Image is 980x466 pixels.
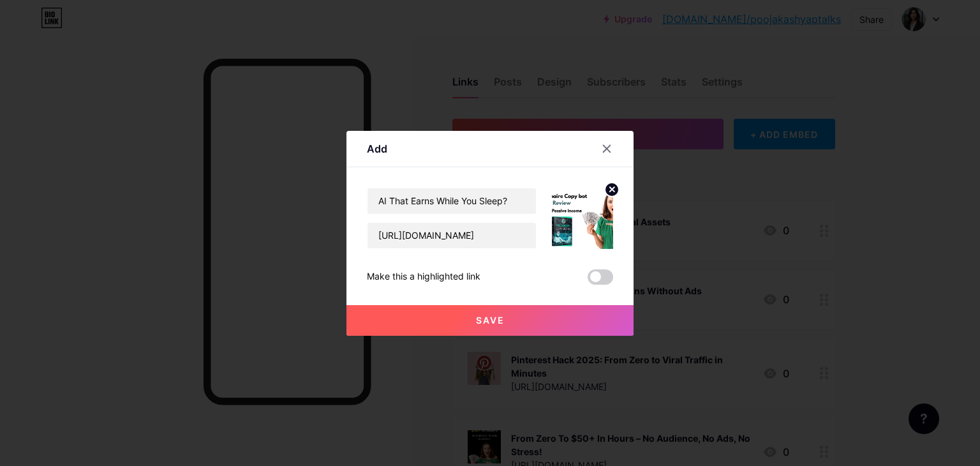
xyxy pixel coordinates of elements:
img: link_thumbnail [552,188,613,249]
button: Save [346,305,634,336]
div: Make this a highlighted link [367,269,480,285]
input: URL [367,223,536,248]
input: Title [367,188,536,214]
div: Add [367,141,387,156]
span: Save [476,315,505,326]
